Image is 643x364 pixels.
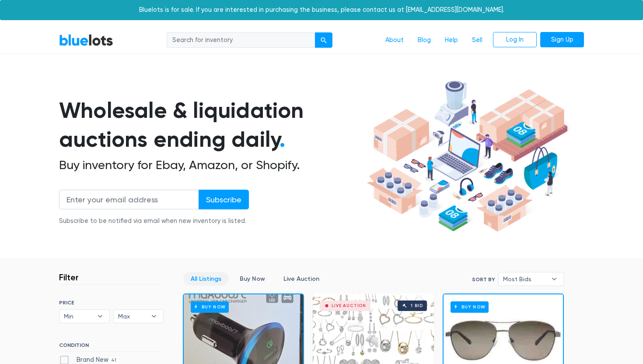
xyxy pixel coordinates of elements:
[191,301,229,312] h6: Buy Now
[118,310,147,323] span: Max
[59,272,79,283] h3: Filter
[64,310,93,323] span: Min
[167,32,315,48] input: Search for inventory
[451,301,489,312] h6: Buy Now
[411,32,438,49] a: Blog
[59,96,363,154] h1: Wholesale & liquidation auctions ending daily
[493,32,537,48] a: Log In
[378,32,411,49] a: About
[545,272,563,286] b: ▾
[363,77,571,236] img: hero-ee84e7d0318cb26816c560f6b4441b76977f77a177738b4e94f68c95b2b83dbb.png
[59,158,363,173] h2: Buy inventory for Ebay, Amazon, or Shopify.
[280,126,285,152] span: .
[465,32,489,49] a: Sell
[276,272,327,286] a: Live Auction
[59,34,113,46] a: BlueLots
[59,300,164,306] h6: PRICE
[91,310,109,323] b: ▾
[438,32,465,49] a: Help
[59,190,199,209] input: Enter your email address
[232,272,273,286] a: Buy Now
[472,276,495,283] label: Sort By
[540,32,584,48] a: Sign Up
[59,216,249,226] div: Subscribe to be notified via email when new inventory is listed.
[199,190,249,209] input: Subscribe
[183,272,229,286] a: All Listings
[108,357,119,364] span: 41
[503,272,547,286] span: Most Bids
[332,304,366,308] div: Live Auction
[145,310,163,323] b: ▾
[411,304,423,308] div: 1 bid
[59,342,164,352] h6: CONDITION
